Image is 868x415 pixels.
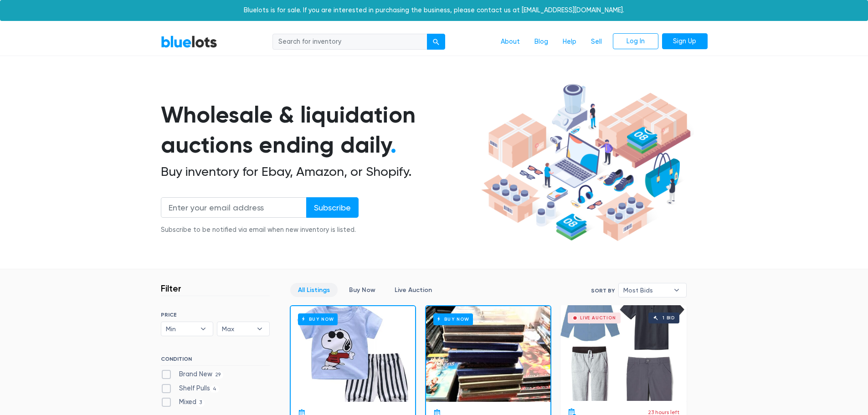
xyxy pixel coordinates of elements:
h6: Buy Now [298,313,338,325]
b: ▾ [250,322,269,336]
a: BlueLots [161,35,217,48]
a: About [493,33,527,51]
div: Subscribe to be notified via email when new inventory is listed. [161,225,359,235]
b: ▾ [667,283,686,297]
a: All Listings [290,283,338,297]
h6: PRICE [161,312,270,318]
a: Live Auction 1 bid [560,305,687,401]
h3: Filter [161,283,181,294]
a: Blog [527,33,555,51]
div: Live Auction [580,316,616,320]
a: Sell [584,33,609,51]
label: Mixed [161,397,205,407]
a: Buy Now [341,283,383,297]
a: Sign Up [662,33,708,50]
a: Help [555,33,584,51]
input: Subscribe [306,197,359,218]
a: Buy Now [291,306,415,402]
span: Most Bids [623,283,669,297]
h1: Wholesale & liquidation auctions ending daily [161,100,478,160]
h6: CONDITION [161,356,270,366]
span: 29 [212,371,224,379]
input: Enter your email address [161,197,307,218]
span: . [390,131,396,159]
span: Min [166,322,196,336]
a: Log In [613,33,658,50]
a: Live Auction [387,283,440,297]
img: hero-ee84e7d0318cb26816c560f6b4441b76977f77a177738b4e94f68c95b2b83dbb.png [478,80,694,246]
div: 1 bid [663,316,675,320]
label: Sort By [591,287,615,295]
h2: Buy inventory for Ebay, Amazon, or Shopify. [161,164,478,179]
h6: Buy Now [433,313,473,325]
span: 4 [210,385,220,393]
label: Shelf Pulls [161,384,220,394]
label: Brand New [161,369,224,379]
span: 3 [196,400,205,407]
b: ▾ [194,322,213,336]
input: Search for inventory [272,34,427,50]
a: Buy Now [426,306,550,402]
span: Max [222,322,252,336]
